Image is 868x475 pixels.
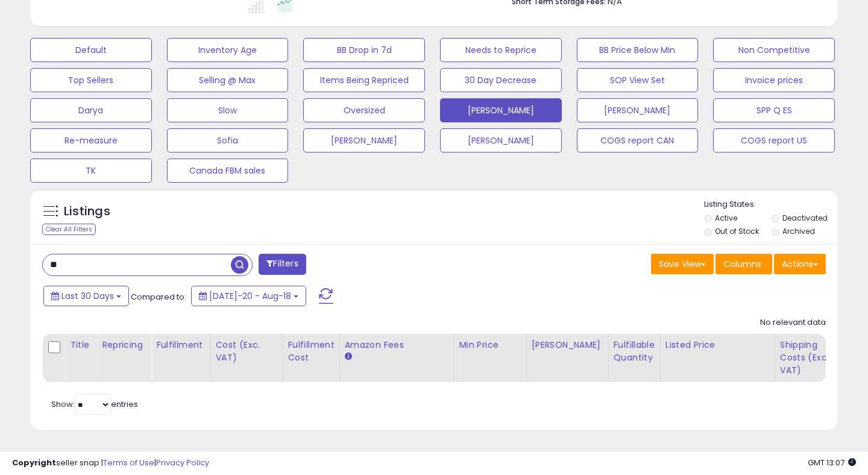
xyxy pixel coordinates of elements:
[760,317,826,329] div: No relevant data
[303,128,425,153] button: [PERSON_NAME]
[12,458,209,469] div: seller snap | |
[156,339,205,351] div: Fulfillment
[345,351,352,362] small: Amazon Fees.
[715,226,759,236] label: Out of Stock
[167,159,289,183] button: Canada FBM sales
[440,128,562,153] button: [PERSON_NAME]
[30,159,152,183] button: TK
[288,339,335,364] div: Fulfillment Cost
[259,254,306,275] button: Filters
[30,38,152,62] button: Default
[167,38,289,62] button: Inventory Age
[43,286,129,306] button: Last 30 Days
[577,38,699,62] button: BB Price Below Min
[303,38,425,62] button: BB Drop in 7d
[303,98,425,122] button: Oversized
[782,226,815,236] label: Archived
[156,457,209,468] a: Privacy Policy
[713,128,835,153] button: COGS report US
[30,128,152,153] button: Re-measure
[715,213,737,223] label: Active
[440,68,562,92] button: 30 Day Decrease
[42,224,96,235] div: Clear All Filters
[532,339,603,351] div: [PERSON_NAME]
[782,213,828,223] label: Deactivated
[651,254,714,274] button: Save View
[70,339,92,351] div: Title
[103,457,154,468] a: Terms of Use
[167,128,289,153] button: Sofia
[191,286,306,306] button: [DATE]-20 - Aug-18
[131,291,186,303] span: Compared to:
[577,98,699,122] button: [PERSON_NAME]
[808,457,856,468] span: 2025-09-18 13:07 GMT
[209,290,291,302] span: [DATE]-20 - Aug-18
[167,68,289,92] button: Selling @ Max
[704,199,838,210] p: Listing States:
[713,38,835,62] button: Non Competitive
[459,339,521,351] div: Min Price
[30,68,152,92] button: Top Sellers
[665,339,770,351] div: Listed Price
[12,457,56,468] strong: Copyright
[51,398,138,410] span: Show: entries
[723,258,761,270] span: Columns
[216,339,278,364] div: Cost (Exc. VAT)
[577,68,699,92] button: SOP View Set
[61,290,114,302] span: Last 30 Days
[713,68,835,92] button: Invoice prices
[774,254,826,274] button: Actions
[440,98,562,122] button: [PERSON_NAME]
[780,339,842,377] div: Shipping Costs (Exc. VAT)
[577,128,699,153] button: COGS report CAN
[303,68,425,92] button: Items Being Repriced
[30,98,152,122] button: Darya
[440,38,562,62] button: Needs to Reprice
[345,339,449,351] div: Amazon Fees
[64,203,110,220] h5: Listings
[102,339,146,351] div: Repricing
[167,98,289,122] button: Slow
[713,98,835,122] button: SPP Q ES
[614,339,655,364] div: Fulfillable Quantity
[715,254,772,274] button: Columns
